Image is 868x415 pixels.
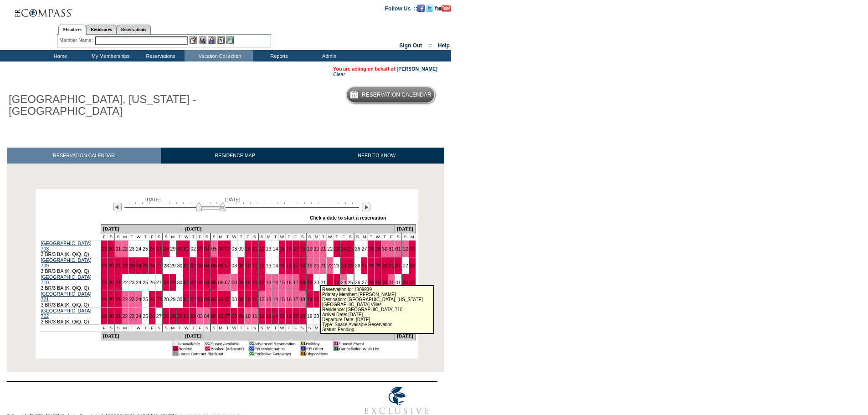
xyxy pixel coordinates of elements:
[238,280,244,285] a: 09
[156,280,162,285] a: 27
[145,197,161,202] span: [DATE]
[279,263,285,268] a: 15
[211,313,217,319] a: 05
[143,297,148,302] a: 25
[334,246,339,251] a: 23
[177,280,182,285] a: 30
[108,280,114,285] a: 20
[354,234,361,241] td: S
[320,246,326,251] a: 21
[259,263,265,268] a: 12
[108,246,114,251] a: 20
[348,280,353,285] a: 25
[208,36,216,44] img: Impersonate
[7,148,161,164] a: RESERVATION CALENDAR
[123,297,128,302] a: 22
[190,263,196,268] a: 02
[155,234,162,241] td: S
[183,234,190,241] td: W
[123,280,128,285] a: 22
[203,234,210,241] td: S
[169,234,176,241] td: M
[122,234,128,241] td: M
[259,280,265,285] a: 12
[245,297,251,302] a: 10
[101,225,183,234] td: [DATE]
[245,246,251,251] a: 10
[320,280,326,285] a: 21
[388,234,395,241] td: F
[348,246,353,251] a: 25
[293,263,298,268] a: 17
[108,313,114,319] a: 20
[245,280,251,285] a: 10
[129,246,134,251] a: 23
[355,263,360,268] a: 26
[238,234,245,241] td: T
[382,263,387,268] a: 30
[7,92,211,119] h1: [GEOGRAPHIC_DATA], [US_STATE] - [GEOGRAPHIC_DATA]
[333,72,345,77] a: Clear
[368,234,375,241] td: T
[426,5,433,10] a: Follow us on Twitter
[310,215,386,220] div: Click a date to start a reservation
[435,5,451,10] a: Subscribe to our YouTube Channel
[279,313,285,319] a: 15
[286,313,292,319] a: 16
[170,297,176,302] a: 29
[293,246,298,251] a: 17
[286,263,292,268] a: 16
[156,263,162,268] a: 27
[190,234,197,241] td: T
[170,246,176,251] a: 29
[258,234,265,241] td: S
[41,241,92,251] a: [GEOGRAPHIC_DATA] 708
[163,234,169,241] td: S
[226,36,234,44] img: b_calculator.gif
[410,263,415,268] a: 03
[224,234,231,241] td: T
[231,280,237,285] a: 08
[176,234,183,241] td: T
[362,280,367,285] a: 27
[341,246,346,251] a: 24
[286,280,292,285] a: 16
[115,234,122,241] td: S
[108,297,114,302] a: 20
[164,263,169,268] a: 28
[190,246,196,251] a: 02
[313,234,320,241] td: M
[184,280,189,285] a: 01
[314,280,319,285] a: 20
[231,313,237,319] a: 08
[293,234,299,241] td: F
[272,263,278,268] a: 14
[355,280,360,285] a: 26
[190,297,196,302] a: 02
[129,263,134,268] a: 23
[368,246,374,251] a: 28
[314,263,319,268] a: 20
[129,313,134,319] a: 23
[300,263,305,268] a: 18
[266,280,272,285] a: 13
[102,246,107,251] a: 19
[41,257,92,268] a: [GEOGRAPHIC_DATA] 709
[40,291,101,308] td: 3 BR/3 BA (K, Q/Q, Q)
[320,234,327,241] td: T
[362,263,367,268] a: 27
[164,313,169,319] a: 28
[225,313,230,319] a: 07
[123,313,128,319] a: 22
[156,313,162,319] a: 27
[225,297,230,302] a: 07
[40,241,101,257] td: 3 BR/3 BA (K, Q/Q, Q)
[197,297,203,302] a: 03
[149,280,155,285] a: 26
[307,297,313,302] a: 19
[403,263,408,268] a: 02
[218,297,224,302] a: 06
[211,234,217,241] td: S
[252,246,257,251] a: 11
[272,234,279,241] td: T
